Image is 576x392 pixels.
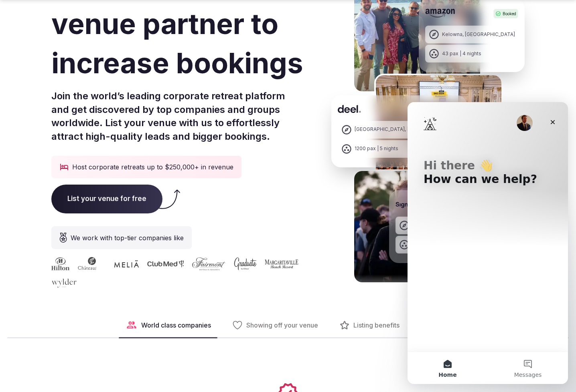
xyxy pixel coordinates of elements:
[333,313,406,337] button: Listing benefits
[442,31,515,38] div: Kelowna, [GEOGRAPHIC_DATA]
[51,226,192,249] div: We work with top-tier companies like
[119,313,217,337] button: World class companies
[51,195,162,203] a: List your venue for free
[408,102,568,384] iframe: Intercom live chat
[51,185,162,213] span: List your venue for free
[225,313,325,337] button: Showing off your venue
[374,74,503,188] img: Deel Spain Retreat
[246,321,318,330] span: Showing off your venue
[51,89,325,143] p: Join the world’s leading corporate retreat platform and get discovered by top companies and group...
[353,169,482,284] img: Signifly Portugal Retreat
[141,321,211,330] span: World class companies
[493,9,518,18] div: Booked
[442,50,481,57] div: 43 pax | 4 nights
[51,156,241,178] div: Host corporate retreats up to $250,000+ in revenue
[355,126,457,133] div: [GEOGRAPHIC_DATA], [GEOGRAPHIC_DATA]
[353,321,400,330] span: Listing benefits
[355,145,398,152] div: 1200 pax | 5 nights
